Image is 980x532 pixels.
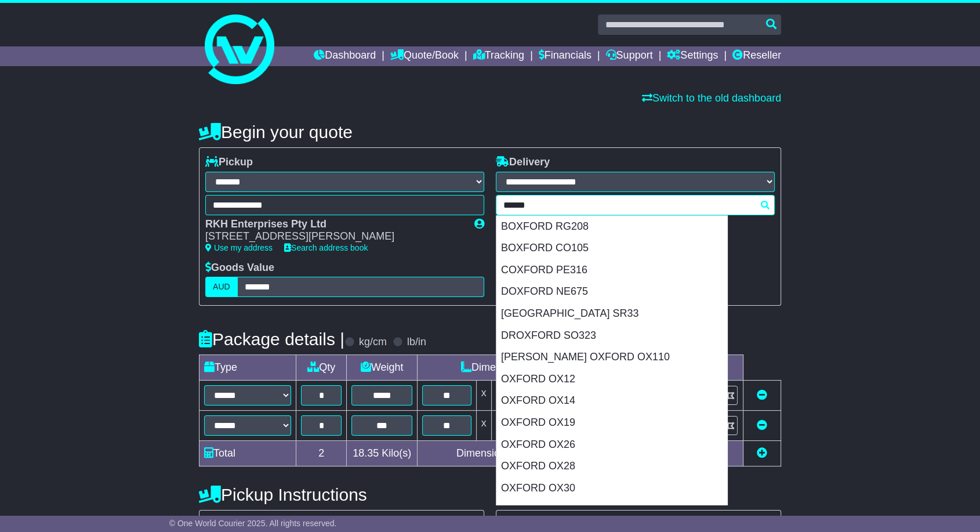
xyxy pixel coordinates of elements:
div: [PERSON_NAME] OXFORD OX110 [496,346,727,368]
a: Tracking [473,46,524,66]
h4: Package details | [199,330,344,349]
label: Delivery [496,156,550,169]
a: Support [605,46,652,66]
div: BOXFORD CO105 [496,237,727,259]
div: RKH Enterprises Pty Ltd [205,218,463,231]
a: Reseller [732,46,781,66]
a: Financials [539,46,591,66]
label: Goods Value [205,262,274,274]
a: Remove this item [757,419,767,431]
span: 18.35 [353,447,379,459]
div: OXFORD OX28 [496,455,727,477]
a: Use my address [205,243,273,252]
a: Quote/Book [390,46,459,66]
div: [STREET_ADDRESS][PERSON_NAME] [205,230,463,243]
div: DOXFORD NE675 [496,281,727,303]
td: Kilo(s) [347,441,418,466]
td: Qty [296,355,347,381]
label: lb/in [407,336,426,349]
div: [GEOGRAPHIC_DATA] SR33 [496,303,727,325]
td: Weight [347,355,418,381]
h4: Begin your quote [199,122,781,142]
td: Total [199,441,296,466]
div: OXFORD OX14 [496,390,727,412]
td: x [476,411,491,441]
td: Type [199,355,296,381]
td: Dimensions (L x W x H) [418,355,625,381]
label: kg/cm [359,336,387,349]
a: Remove this item [757,389,767,401]
div: OXFORD OX19 [496,412,727,434]
div: OXFORD OX331 [496,499,727,521]
td: x [476,381,491,411]
div: OXFORD OX26 [496,434,727,456]
td: 2 [296,441,347,466]
a: Settings [667,46,718,66]
div: DROXFORD SO323 [496,325,727,347]
a: Dashboard [314,46,376,66]
td: Dimensions in Centimetre(s) [418,441,625,466]
a: Switch to the old dashboard [642,92,781,104]
h4: Pickup Instructions [199,485,484,504]
label: Pickup [205,156,253,169]
a: Add new item [757,447,767,459]
div: BOXFORD RG208 [496,216,727,238]
span: © One World Courier 2025. All rights reserved. [169,519,337,528]
typeahead: Please provide city [496,195,775,215]
div: OXFORD OX30 [496,477,727,500]
div: OXFORD OX12 [496,368,727,390]
a: Search address book [284,243,368,252]
label: AUD [205,277,238,297]
div: COXFORD PE316 [496,259,727,281]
